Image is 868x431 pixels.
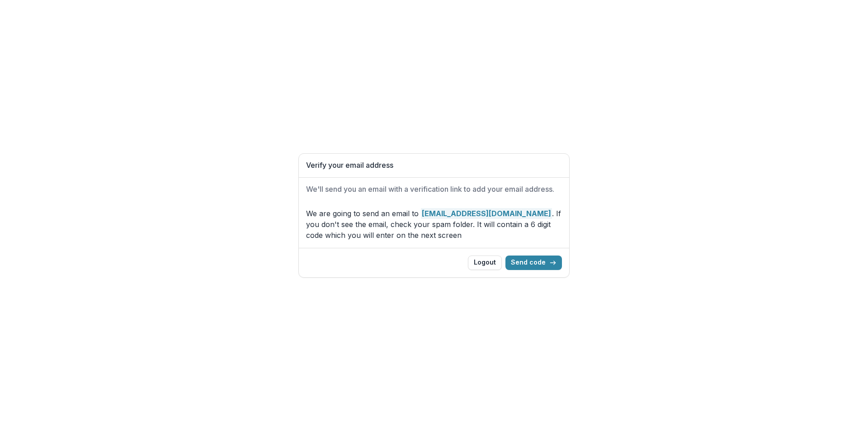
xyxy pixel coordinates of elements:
button: Send code [505,256,562,270]
h2: We'll send you an email with a verification link to add your email address. [306,185,562,194]
strong: [EMAIL_ADDRESS][DOMAIN_NAME] [421,208,552,219]
p: We are going to send an email to . If you don't see the email, check your spam folder. It will co... [306,208,562,241]
button: Logout [468,256,502,270]
h1: Verify your email address [306,161,562,170]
